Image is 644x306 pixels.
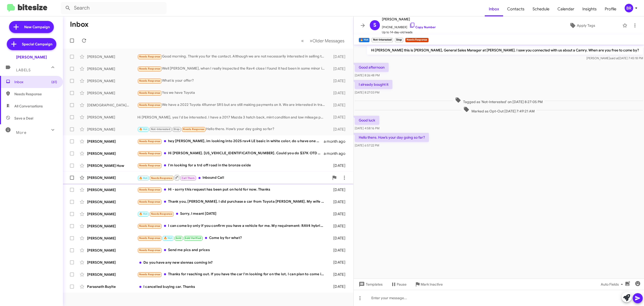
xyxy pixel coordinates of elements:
small: Stop [395,38,403,42]
span: Needs Response [139,224,160,228]
small: 🔥 Hot [359,38,370,42]
div: Good morning. Thank you for the contact. Although we are not necessarily interested in selling th... [137,54,328,59]
span: Needs Response [139,249,160,252]
div: [DATE] [328,66,349,71]
div: Come by for what? [137,235,328,241]
span: [DATE] 8:27:03 PM [355,90,379,94]
p: Hi [PERSON_NAME] this is [PERSON_NAME], General Sales Manager at [PERSON_NAME]. I saw you connect... [367,46,643,55]
span: Special Campaign [22,42,52,47]
span: Needs Response [151,212,172,216]
div: [PERSON_NAME] [87,199,137,204]
span: said at [610,56,619,60]
a: Copy Number [409,25,436,29]
h1: Inbox [70,20,89,28]
div: Parasnath Buyite [87,284,137,289]
div: [DATE] [328,284,349,289]
span: Stop [174,128,180,131]
div: [PERSON_NAME] [87,90,137,96]
div: Hello there. How’s your day going so far? [137,126,328,132]
span: [DATE] 4:58:16 PM [355,126,379,130]
a: Calendar [553,2,578,16]
span: [DATE] 6:57:22 PM [355,143,379,147]
span: Labels [16,68,31,72]
span: Inbox [14,79,57,84]
span: Needs Response [139,236,160,240]
span: Older Messages [312,38,344,44]
span: New Campaign [24,24,50,29]
span: Schedule [529,2,553,16]
span: (61) [51,79,57,84]
span: [PERSON_NAME] [382,16,436,22]
span: Pause [397,280,407,289]
div: Do you have any new siennas coming in? [137,260,328,265]
div: [DATE] [328,236,349,241]
span: S [373,21,376,29]
span: Needs Response [139,67,160,70]
div: [DATE] [328,163,349,168]
span: Needs Response [139,140,160,143]
div: Hi - sorry this request has been put on hold for now. Thanks [137,187,328,193]
span: Needs Response [139,200,160,203]
div: Thank you, [PERSON_NAME]. I did purchase a car from Toyota [PERSON_NAME]. My wife and I had a ple... [137,199,328,205]
div: [PERSON_NAME] How [87,163,137,168]
span: [PERSON_NAME] [DATE] 7:45:18 PM [586,56,643,60]
span: Needs Response [139,273,160,276]
span: Needs Response [139,79,160,82]
div: [PERSON_NAME] [87,115,137,120]
div: [DATE] [328,272,349,277]
div: [PERSON_NAME] [87,66,137,71]
nav: Page navigation example [298,36,347,46]
div: I can come by only if you confirm you have a vehicle for me. My requirement: RAV4 hybrid XSE Colo... [137,223,328,229]
div: [PERSON_NAME] [87,151,137,156]
div: I cancelled buying car. Thanks [137,284,328,289]
span: Insights [578,2,601,16]
span: Up to 14-day-old leads [382,30,436,35]
span: 🔥 Hot [139,176,148,180]
small: Needs Response [405,38,428,42]
p: Good luck [355,116,379,125]
div: Yes we have Toyota [137,90,328,96]
button: Templates [354,280,387,289]
span: 🔥 Hot [139,212,148,216]
button: Next [307,36,347,46]
div: What is your offer? [137,78,328,84]
div: [DATE] [328,187,349,192]
div: [PERSON_NAME] [87,175,137,180]
div: [DATE] [328,103,349,108]
div: I'm looking for a trd off road in the bronze oxide [137,163,328,168]
span: [DATE] 8:26:48 PM [355,73,380,77]
a: Special Campaign [7,38,56,50]
span: Call Them [182,176,195,180]
div: [PERSON_NAME] [87,272,137,277]
span: Needs Response [139,91,160,95]
span: All Conversations [14,104,43,109]
div: Hi [PERSON_NAME], yes I'd be interested. I have a 2017 Mazda 3 hatch back, mint condition and low... [137,115,328,120]
div: [DATE] [328,78,349,83]
span: Mark Inactive [421,280,443,289]
span: Templates [358,280,383,289]
span: More [16,130,26,135]
span: Needs Response [139,55,160,58]
div: [DATE] [328,115,349,120]
div: [DATE] [328,127,349,132]
div: [DATE] [328,54,349,59]
input: Search [61,2,167,14]
div: [PERSON_NAME] [87,78,137,83]
span: Contacts [503,2,529,16]
div: [PERSON_NAME] [87,260,137,265]
span: Marked as Opt-Out [DATE] 7:49:21 AM [461,106,537,114]
span: 🔥 Hot [164,236,172,240]
span: Needs Response [183,128,204,131]
span: » [310,38,312,44]
span: [PHONE_NUMBER] [382,22,436,30]
div: [DATE] [328,248,349,253]
div: Send me pics and prices [137,247,328,253]
a: Inbox [485,2,503,16]
span: Sold Verified [185,236,201,240]
div: hey [PERSON_NAME], im looking into 2025 rav4 LE basic in white color, do u have one at your lot? [137,138,324,144]
button: Mark Inactive [411,280,447,289]
span: 🔥 Hot [139,128,148,131]
div: [PERSON_NAME] [87,127,137,132]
